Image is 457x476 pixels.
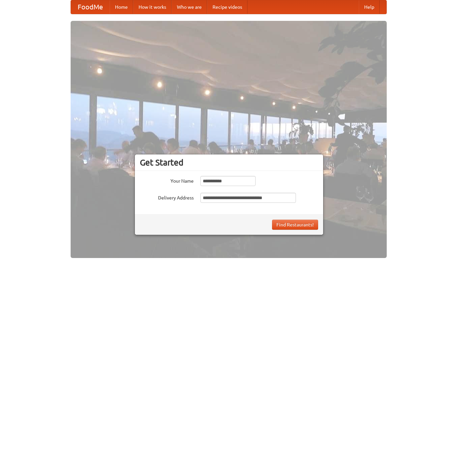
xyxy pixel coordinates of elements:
a: Help [359,0,380,14]
label: Your Name [140,176,194,184]
a: Who we are [172,0,207,14]
a: Recipe videos [207,0,247,14]
a: FoodMe [71,0,110,14]
a: Home [110,0,133,14]
button: Find Restaurants! [272,220,318,230]
h3: Get Started [140,157,318,168]
a: How it works [133,0,172,14]
label: Delivery Address [140,193,194,201]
